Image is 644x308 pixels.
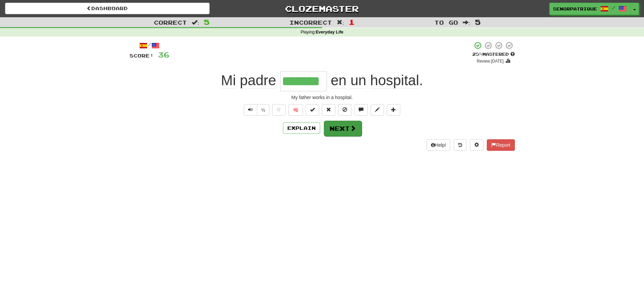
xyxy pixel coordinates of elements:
[472,51,482,57] span: 25 %
[129,94,515,101] div: My father works in a hospital.
[427,139,451,151] button: Help!
[549,3,630,15] a: senorpatrique /
[221,72,236,89] span: Mi
[192,20,199,25] span: :
[370,72,419,89] span: hospital
[324,121,362,136] button: Next
[477,59,504,64] small: Review: [DATE]
[487,139,515,151] button: Report
[349,18,355,26] span: 1
[272,104,286,116] button: Favorite sentence (alt+f)
[327,72,423,89] span: .
[283,122,320,134] button: Explain
[454,139,467,151] button: Round history (alt+y)
[5,3,210,14] a: Dashboard
[475,18,481,26] span: 5
[338,104,352,116] button: Ignore sentence (alt+i)
[387,104,400,116] button: Add to collection (alt+a)
[244,104,257,116] button: Play sentence audio (ctl+space)
[316,30,343,34] strong: Everyday Life
[472,51,515,57] div: Mastered
[204,18,210,26] span: 5
[371,104,384,116] button: Edit sentence (alt+d)
[553,6,597,12] span: senorpatrique
[434,19,458,26] span: To go
[306,104,319,116] button: Set this sentence to 100% Mastered (alt+m)
[289,19,332,26] span: Incorrect
[154,19,187,26] span: Correct
[220,3,424,15] a: Clozemaster
[240,72,276,89] span: padre
[129,41,169,50] div: /
[322,104,335,116] button: Reset to 0% Mastered (alt+r)
[242,104,270,116] div: Text-to-speech controls
[331,72,347,89] span: en
[612,5,615,10] span: /
[129,53,154,58] span: Score:
[337,20,344,25] span: :
[257,104,270,116] button: ½
[351,72,366,89] span: un
[288,104,303,116] button: 🧠
[158,50,169,59] span: 36
[354,104,368,116] button: Discuss sentence (alt+u)
[463,20,470,25] span: :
